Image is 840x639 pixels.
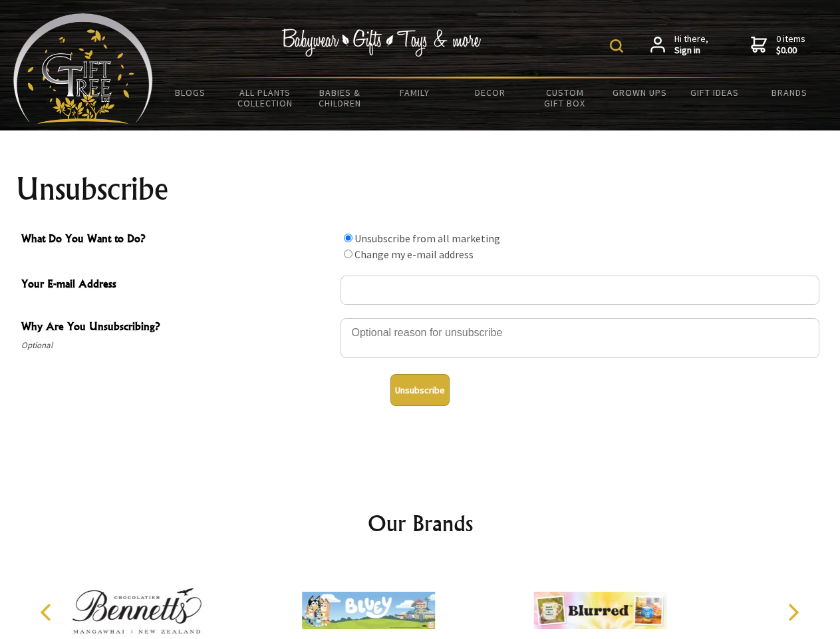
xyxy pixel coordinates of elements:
label: Change my e-mail address [354,248,474,261]
img: Babyware - Gifts - Toys and more... [13,13,153,124]
a: Grown Ups [602,79,677,106]
a: Family [378,79,453,106]
button: Previous [33,598,63,627]
button: Next [778,598,807,627]
strong: Sign in [674,45,708,57]
span: Hi there, [674,33,708,57]
span: Your E-mail Address [21,276,334,295]
textarea: Why Are You Unsubscribing? [341,318,819,358]
label: Unsubscribe from all marketing [354,232,500,245]
h1: Unsubscribe [16,173,825,205]
button: Unsubscribe [390,374,450,406]
a: Decor [452,79,527,106]
a: Gift Ideas [677,79,752,106]
a: Babies & Children [303,79,378,117]
strong: $0.00 [776,45,805,57]
input: What Do You Want to Do? [344,250,352,258]
a: Brands [752,79,827,106]
a: Custom Gift Box [527,79,603,117]
h2: Our Brands [27,507,814,539]
a: All Plants Collection [228,79,303,117]
img: Babywear - Gifts - Toys & more [282,29,482,57]
span: Why Are You Unsubscribing? [21,318,334,337]
input: What Do You Want to Do? [344,234,352,242]
img: product search [610,39,623,53]
a: Hi there,Sign in [650,33,708,57]
a: BLOGS [153,79,228,106]
span: Optional [21,337,334,353]
a: 0 items$0.00 [751,33,805,57]
input: Your E-mail Address [341,276,819,305]
span: What Do You Want to Do? [21,230,334,250]
span: 0 items [776,33,805,57]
